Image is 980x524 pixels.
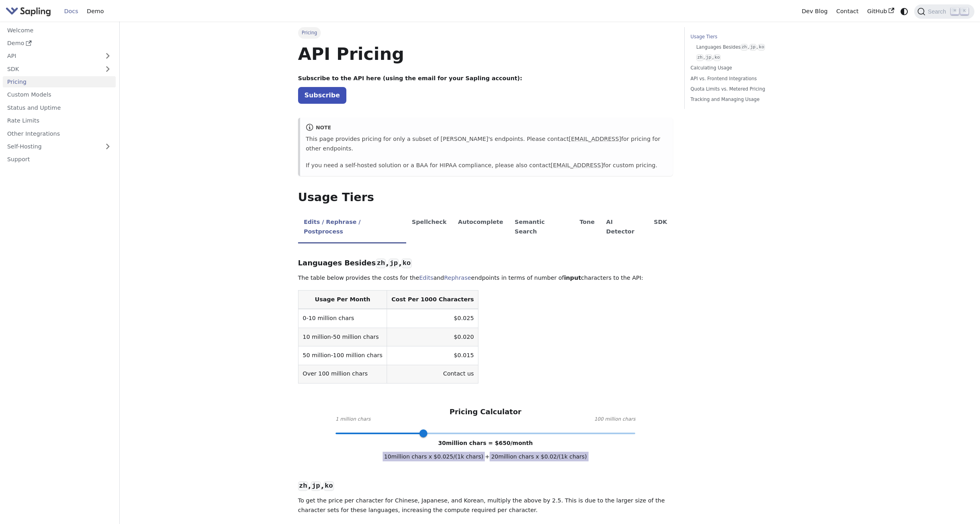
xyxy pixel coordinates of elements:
[3,50,100,62] a: API
[387,309,478,328] td: $0.025
[696,54,796,61] a: zh,jp,ko
[298,481,673,490] h3: , ,
[3,154,116,165] a: Support
[490,452,589,461] span: 20 million chars x $ 0.02 /(1k chars)
[3,89,116,101] a: Custom Models
[387,328,478,346] td: $0.020
[594,415,635,423] span: 100 million chars
[336,415,371,423] span: 1 million chars
[564,275,581,281] strong: input
[298,27,673,38] nav: Breadcrumbs
[389,259,399,268] code: jp
[749,44,757,51] code: jp
[832,5,863,18] a: Contact
[387,365,478,383] td: Contact us
[6,6,54,17] a: Sapling.ai
[100,63,116,75] button: Expand sidebar category 'SDK'
[3,24,116,36] a: Welcome
[298,309,387,328] td: 0-10 million chars
[376,259,386,268] code: zh
[914,4,974,19] button: Search (Command+K)
[100,50,116,62] button: Expand sidebar category 'API'
[863,5,898,18] a: GitHub
[419,275,433,281] a: Edits
[383,452,485,461] span: 10 million chars x $ 0.025 /(1k chars)
[691,64,799,72] a: Calculating Usage
[713,54,721,61] code: ko
[298,43,673,65] h1: API Pricing
[298,27,321,38] span: Pricing
[797,5,832,18] a: Dev Blog
[298,481,308,491] code: zh
[83,5,108,18] a: Demo
[601,212,648,243] li: AI Detector
[6,6,51,17] img: Sapling.ai
[569,136,621,142] a: [EMAIL_ADDRESS]
[899,6,910,17] button: Switch between dark and light mode (currently system mode)
[298,259,673,268] h3: Languages Besides , ,
[951,8,959,15] kbd: ⌘
[691,33,799,41] a: Usage Tiers
[691,75,799,83] a: API vs. Frontend Integrations
[306,134,667,154] p: This page provides pricing for only a subset of [PERSON_NAME]'s endpoints. Please contact for pri...
[741,44,748,51] code: zh
[691,85,799,93] a: Quota Limits vs. Metered Pricing
[449,407,521,417] h3: Pricing Calculator
[925,8,951,15] span: Search
[298,75,522,81] strong: Subscribe to the API here (using the email for your Sapling account):
[298,87,346,103] a: Subscribe
[444,275,471,281] a: Rephrase
[509,212,574,243] li: Semantic Search
[306,161,667,170] p: If you need a self-hosted solution or a BAA for HIPAA compliance, please also contact for custom ...
[3,76,116,88] a: Pricing
[298,346,387,365] td: 50 million-100 million chars
[3,102,116,113] a: Status and Uptime
[298,496,673,515] p: To get the price per character for Chinese, Japanese, and Korean, multiply the above by 2.5. This...
[298,190,673,205] h2: Usage Tiers
[3,115,116,127] a: Rate Limits
[3,38,116,49] a: Demo
[306,123,667,133] div: note
[696,44,796,51] a: Languages Besideszh,jp,ko
[298,365,387,383] td: Over 100 million chars
[696,54,703,61] code: zh
[3,141,116,152] a: Self-Hosting
[3,128,116,139] a: Other Integrations
[452,212,509,243] li: Autocomplete
[648,212,673,243] li: SDK
[60,5,83,18] a: Docs
[485,453,490,460] span: +
[960,8,968,15] kbd: K
[438,440,533,446] span: 30 million chars = $ 650 /month
[311,481,321,491] code: jp
[387,346,478,365] td: $0.015
[551,162,603,168] a: [EMAIL_ADDRESS]
[3,63,100,75] a: SDK
[298,291,387,309] th: Usage Per Month
[401,259,411,268] code: ko
[298,273,673,283] p: The table below provides the costs for the and endpoints in terms of number of characters to the ...
[758,44,765,51] code: ko
[705,54,712,61] code: jp
[298,328,387,346] td: 10 million-50 million chars
[574,212,601,243] li: Tone
[406,212,452,243] li: Spellcheck
[387,291,478,309] th: Cost Per 1000 Characters
[298,212,406,243] li: Edits / Rephrase / Postprocess
[324,481,334,491] code: ko
[691,96,799,103] a: Tracking and Managing Usage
